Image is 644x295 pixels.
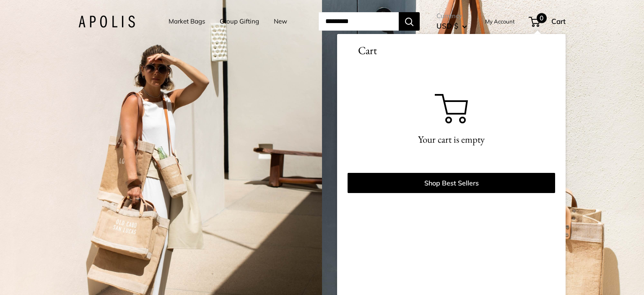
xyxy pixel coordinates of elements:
a: Market Bags [169,16,205,27]
span: Cart [551,17,566,26]
a: My Account [485,16,515,26]
span: Currency [436,10,467,22]
span: 0 [537,13,547,23]
a: New [274,16,287,27]
button: USD $ [436,19,467,33]
button: Search [399,12,420,31]
a: Group Gifting [220,16,259,27]
a: Shop Best Sellers [348,173,555,193]
a: 0 Cart [530,15,566,28]
span: USD $ [436,21,458,30]
h3: Cart [348,42,555,59]
p: Your cart is empty [358,131,545,148]
img: Apolis [78,16,135,28]
input: Search... [319,12,399,31]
